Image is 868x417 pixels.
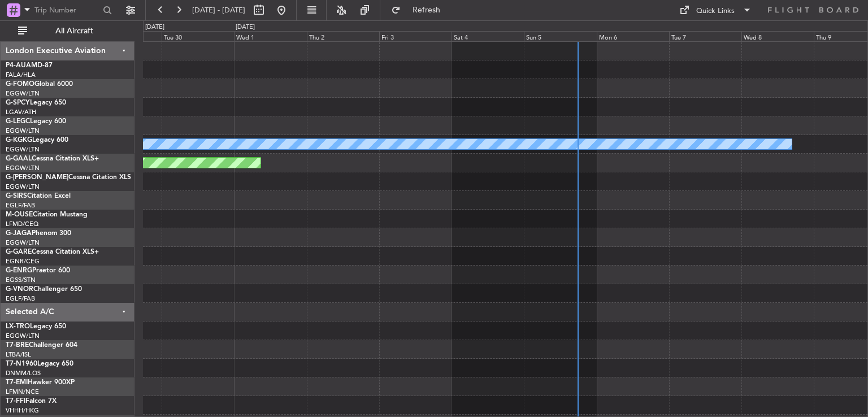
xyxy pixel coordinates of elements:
[6,379,28,386] span: T7-EMI
[6,155,32,162] span: G-GAAL
[6,286,82,293] a: G-VNORChallenger 650
[6,127,40,135] a: EGGW/LTN
[6,183,40,191] a: EGGW/LTN
[6,211,88,218] a: M-OUSECitation Mustang
[379,31,452,41] div: Fri 3
[6,62,53,69] a: P4-AUAMD-87
[6,342,77,349] a: T7-BREChallenger 604
[6,267,32,274] span: G-ENRG
[696,6,735,17] div: Quick Links
[6,249,99,255] a: G-GARECessna Citation XLS+
[6,249,32,255] span: G-GARE
[6,360,73,367] a: T7-N1960Legacy 650
[236,23,255,32] div: [DATE]
[674,1,757,19] button: Quick Links
[6,118,30,125] span: G-LEGC
[34,2,99,19] input: Trip Number
[6,81,34,88] span: G-FOMO
[6,398,57,405] a: T7-FFIFalcon 7X
[452,31,524,41] div: Sat 4
[6,398,25,405] span: T7-FFI
[145,23,164,32] div: [DATE]
[6,99,66,106] a: G-SPCYLegacy 650
[12,22,123,40] button: All Aircraft
[6,174,131,181] a: G-[PERSON_NAME]Cessna Citation XLS
[6,145,40,154] a: EGGW/LTN
[6,193,27,199] span: G-SIRS
[6,81,73,88] a: G-FOMOGlobal 6000
[6,201,35,210] a: EGLF/FAB
[6,137,68,144] a: G-KGKGLegacy 600
[6,118,66,125] a: G-LEGCLegacy 600
[386,1,454,19] button: Refresh
[6,379,75,386] a: T7-EMIHawker 900XP
[6,62,31,69] span: P4-AUA
[741,31,814,41] div: Wed 8
[6,360,37,367] span: T7-N1960
[192,5,245,15] span: [DATE] - [DATE]
[6,193,71,199] a: G-SIRSCitation Excel
[6,230,71,237] a: G-JAGAPhenom 300
[6,350,31,359] a: LTBA/ISL
[6,276,36,284] a: EGSS/STN
[6,342,29,349] span: T7-BRE
[6,155,99,162] a: G-GAALCessna Citation XLS+
[597,31,669,41] div: Mon 6
[6,323,66,330] a: LX-TROLegacy 650
[669,31,741,41] div: Tue 7
[6,211,33,218] span: M-OUSE
[6,137,32,144] span: G-KGKG
[6,406,39,415] a: VHHH/HKG
[6,230,32,237] span: G-JAGA
[6,332,40,340] a: EGGW/LTN
[6,89,40,98] a: EGGW/LTN
[6,369,41,377] a: DNMM/LOS
[234,31,306,41] div: Wed 1
[29,27,119,35] span: All Aircraft
[6,286,33,293] span: G-VNOR
[6,257,40,266] a: EGNR/CEG
[403,6,450,14] span: Refresh
[6,238,40,247] a: EGGW/LTN
[6,267,70,274] a: G-ENRGPraetor 600
[6,99,30,106] span: G-SPCY
[6,174,68,181] span: G-[PERSON_NAME]
[6,294,35,303] a: EGLF/FAB
[162,31,234,41] div: Tue 30
[6,164,40,172] a: EGGW/LTN
[307,31,379,41] div: Thu 2
[6,388,39,396] a: LFMN/NCE
[6,323,30,330] span: LX-TRO
[6,71,36,79] a: FALA/HLA
[6,108,36,116] a: LGAV/ATH
[524,31,596,41] div: Sun 5
[6,220,38,228] a: LFMD/CEQ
